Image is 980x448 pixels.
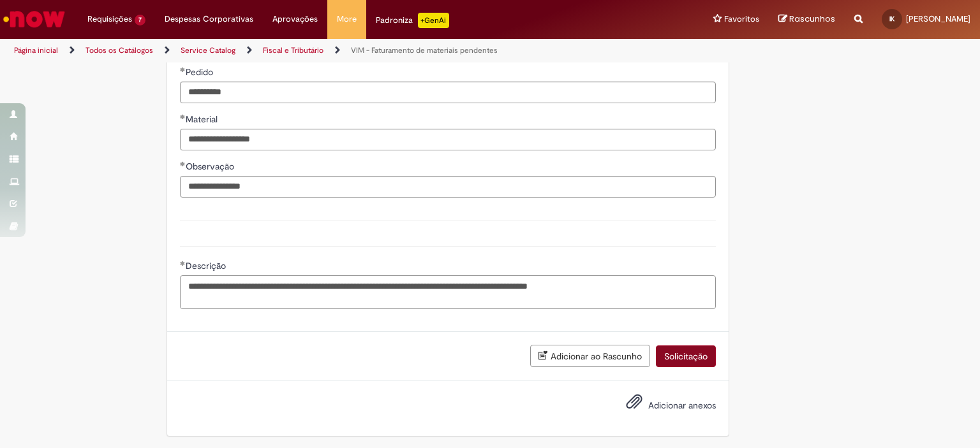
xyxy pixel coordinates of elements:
[135,15,145,25] span: 7
[530,345,650,367] button: Adicionar ao Rascunho
[180,82,716,103] input: Pedido
[272,13,318,25] span: Aprovações
[376,13,449,28] div: Padroniza
[889,15,895,23] span: IK
[656,345,716,367] button: Solicitação
[186,66,216,78] span: Pedido
[789,13,835,25] span: Rascunhos
[180,129,716,150] input: Material
[623,390,646,419] button: Adicionar anexos
[1,6,67,32] img: ServiceNow
[418,13,449,28] p: +GenAi
[180,161,186,166] span: Obrigatório Preenchido
[186,260,228,271] span: Descrição
[180,67,186,72] span: Obrigatório Preenchido
[180,275,716,310] textarea: Descrição
[186,113,220,125] span: Material
[180,261,186,266] span: Obrigatório Preenchido
[165,13,253,25] span: Despesas Corporativas
[10,39,644,62] ul: Trilhas de página
[180,114,186,119] span: Obrigatório Preenchido
[778,13,835,25] a: Rascunhos
[87,13,132,25] span: Requisições
[180,176,716,198] input: Observação
[181,45,235,55] a: Service Catalog
[648,400,716,412] span: Adicionar anexos
[724,13,759,25] span: Favoritos
[186,161,237,172] span: Observação
[906,13,970,24] span: [PERSON_NAME]
[85,45,153,55] a: Todos os Catálogos
[337,13,357,25] span: More
[263,45,323,55] a: Fiscal e Tributário
[351,45,498,55] a: VIM - Faturamento de materiais pendentes
[14,45,58,55] a: Página inicial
